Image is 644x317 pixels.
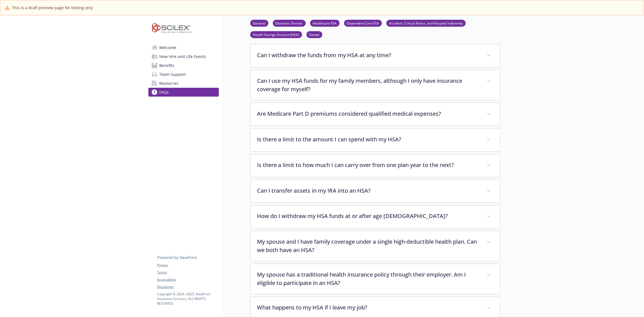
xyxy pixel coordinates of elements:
[148,52,219,61] a: New Hire and Life Events
[251,205,500,228] div: How do I withdraw my HSA funds at or after age [DEMOGRAPHIC_DATA]?
[251,264,500,294] div: My spouse has a traditional health insurance policy through their employer. Am I eligible to part...
[344,20,382,26] a: Dependent Care FSA
[160,70,186,79] span: Team Support
[160,88,169,97] span: FAQs
[251,180,500,203] div: Can I transfer assets in my IRA into an HSA?
[273,20,306,26] a: Domestic Partner
[251,70,500,100] div: Can I use my HSA funds for my family members, although I only have insurance coverage for myself?
[250,20,268,26] a: General
[157,263,219,268] a: Privacy
[257,212,480,221] p: How do I withdraw my HSA funds at or after age [DEMOGRAPHIC_DATA]?
[160,79,179,88] span: Resources
[251,154,500,177] div: Is there a limit to how much I can carry over from one plan year to the next?
[148,43,219,52] a: Welcome
[310,20,340,26] a: Healthcare FSA
[257,51,480,59] p: Can I withdraw the funds from my HSA at any time?
[160,61,175,70] span: Benefits
[251,129,500,151] div: Is there a limit to the amount I can spend with my HSA?
[251,231,500,261] div: My spouse and I have family coverage under a single high-deductible health plan. Can we both have...
[148,79,219,88] a: Resources
[307,32,322,37] a: Dental
[257,110,480,118] p: Are Medicare Part D premiums considered qualified medical expenses?
[250,32,302,37] a: Health Savings Account (HSA)
[157,277,219,282] a: Accessibility
[386,20,466,26] a: Accident, Critical Illness, and Hospital Indemnity
[257,161,480,169] p: Is there a limit to how much I can carry over from one plan year to the next?
[160,52,206,61] span: New Hire and Life Events
[157,270,219,275] a: Terms
[12,5,93,11] span: This is a draft preview page for testing only
[257,77,480,93] p: Can I use my HSA funds for my family members, although I only have insurance coverage for myself?
[257,271,480,287] p: My spouse has a traditional health insurance policy through their employer. Am I eligible to part...
[148,88,219,97] a: FAQs
[257,238,480,255] p: My spouse and I have family coverage under a single high-deductible health plan. Can we both have...
[251,103,500,126] div: Are Medicare Part D premiums considered qualified medical expenses?
[160,43,177,52] span: Welcome
[257,187,480,195] p: Can I transfer assets in my IRA into an HSA?
[257,135,480,144] p: Is there a limit to the amount I can spend with my HSA?
[148,61,219,70] a: Benefits
[251,44,500,67] div: Can I withdraw the funds from my HSA at any time?
[157,292,219,306] p: Copyright © 2024 - 2025 , Newfront Insurance Services, ALL RIGHTS RESERVED
[157,284,219,289] a: Disclaimer
[148,70,219,79] a: Team Support
[257,304,480,312] p: What happens to my HSA if I leave my job?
